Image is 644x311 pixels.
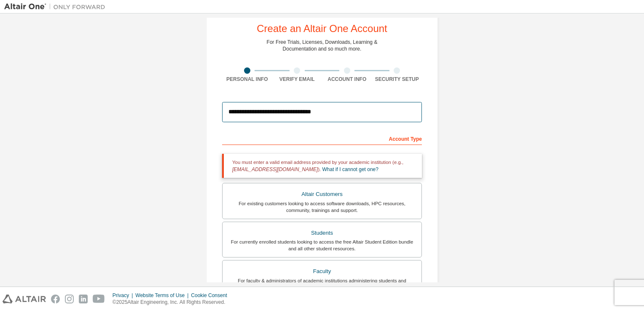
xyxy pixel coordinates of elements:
img: facebook.svg [51,295,60,303]
div: Privacy [113,292,135,299]
img: altair_logo.svg [3,295,46,303]
div: Website Terms of Use [135,292,191,299]
img: instagram.svg [65,295,74,303]
div: Personal Info [222,76,272,83]
a: What if I cannot get one? [322,166,378,172]
div: Altair Customers [228,188,416,200]
img: Altair One [4,3,110,11]
div: Security Setup [372,76,422,83]
div: Account Type [222,131,422,145]
div: Verify Email [272,76,322,83]
div: Account Info [322,76,372,83]
div: Students [228,227,416,239]
div: For faculty & administrators of academic institutions administering students and accessing softwa... [228,277,416,291]
div: Create an Altair One Account [257,24,387,34]
div: Cookie Consent [191,292,232,299]
span: [EMAIL_ADDRESS][DOMAIN_NAME] [232,166,318,172]
div: For currently enrolled students looking to access the free Altair Student Edition bundle and all ... [228,239,416,252]
img: youtube.svg [93,295,105,303]
div: For Free Trials, Licenses, Downloads, Learning & Documentation and so much more. [267,39,378,52]
div: For existing customers looking to access software downloads, HPC resources, community, trainings ... [228,200,416,214]
img: linkedin.svg [79,295,88,303]
div: You must enter a valid email address provided by your academic institution (e.g., ). [222,154,422,178]
div: Faculty [228,265,416,277]
p: © 2025 Altair Engineering, Inc. All Rights Reserved. [113,299,232,306]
